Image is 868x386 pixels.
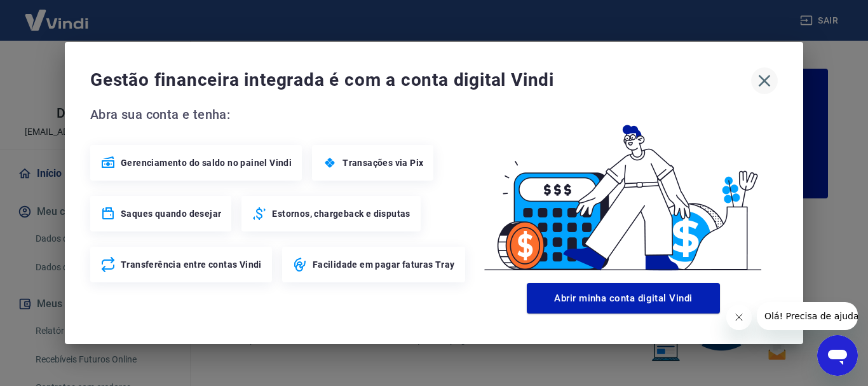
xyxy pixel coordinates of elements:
[121,207,221,220] span: Saques quando desejar
[817,335,858,376] iframe: Botão para abrir a janela de mensagens
[726,305,752,330] iframe: Fechar mensagem
[313,258,455,271] span: Facilidade em pagar faturas Tray
[90,104,469,125] span: Abra sua conta e tenha:
[757,302,858,330] iframe: Mensagem da empresa
[90,67,751,93] span: Gestão financeira integrada é com a conta digital Vindi
[272,207,410,220] span: Estornos, chargeback e disputas
[527,283,720,314] button: Abrir minha conta digital Vindi
[469,104,778,278] img: Good Billing
[121,156,292,169] span: Gerenciamento do saldo no painel Vindi
[342,156,423,169] span: Transações via Pix
[121,258,262,271] span: Transferência entre contas Vindi
[8,9,107,19] span: Olá! Precisa de ajuda?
